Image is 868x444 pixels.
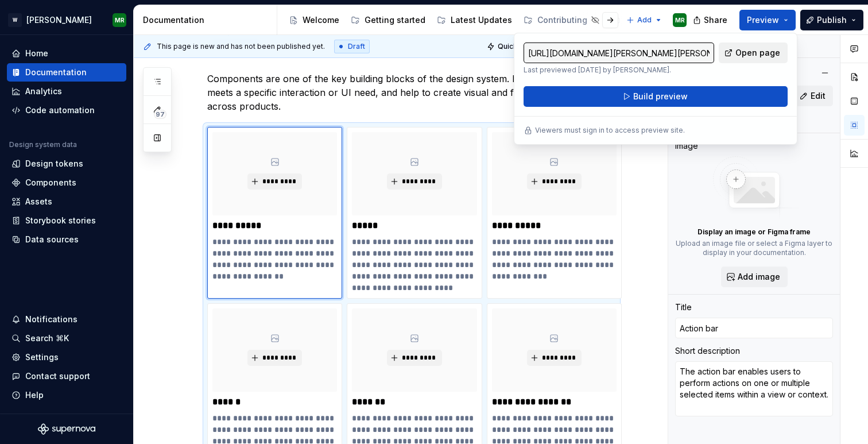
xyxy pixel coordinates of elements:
button: Publish [800,10,863,30]
div: Getting started [365,14,425,26]
span: Build preview [633,91,688,102]
div: Design tokens [25,158,83,169]
a: Settings [7,348,126,366]
span: Publish [817,14,847,26]
a: Analytics [7,82,126,101]
span: Quick preview [498,42,547,51]
span: Draft [348,42,365,51]
div: Data sources [25,234,79,245]
a: Components [7,173,126,192]
div: Notifications [25,314,77,325]
span: Open page [735,47,780,59]
div: Page tree [284,9,621,32]
button: Edit [794,86,833,106]
span: Add image [738,271,780,283]
a: Design tokens [7,155,126,173]
div: Storybook stories [25,215,96,226]
span: Share [704,14,727,26]
button: Add [623,12,666,28]
div: Components [25,177,76,188]
a: Storybook stories [7,211,126,230]
button: Help [7,386,126,404]
div: Search ⌘K [25,333,69,344]
a: Welcome [284,11,344,29]
div: Documentation [143,14,272,26]
svg: Supernova Logo [38,423,95,435]
a: Data sources [7,230,126,249]
div: W [8,13,22,27]
a: Open page [719,43,788,63]
span: 97 [154,110,166,119]
a: Getting started [346,11,430,29]
div: Settings [25,352,59,363]
button: Add image [721,267,788,287]
div: MR [115,16,125,25]
div: Image [675,140,698,152]
a: Contributing [519,11,604,29]
p: Viewers must sign in to access preview site. [535,126,685,135]
div: Code automation [25,105,95,116]
p: Last previewed [DATE] by [PERSON_NAME]. [524,65,714,75]
a: Code automation [7,101,126,119]
p: Upload an image file or select a Figma layer to display in your documentation. [675,239,833,257]
p: Components are one of the key building blocks of the design system. Each component meets a specif... [207,72,616,113]
button: Quick preview [483,38,552,55]
span: Add [637,16,652,25]
span: Preview [747,14,779,26]
div: [PERSON_NAME] [26,14,92,26]
button: Share [687,10,735,30]
textarea: The action bar enables users to perform actions on one or multiple selected items within a view o... [675,361,833,416]
button: Build preview [524,86,788,107]
button: Preview [739,10,796,30]
div: Short description [675,345,740,357]
input: Add title [675,318,833,338]
a: Assets [7,192,126,211]
div: Analytics [25,86,62,97]
a: Documentation [7,63,126,82]
div: Documentation [25,67,87,78]
div: Contact support [25,370,90,382]
a: Latest Updates [432,11,517,29]
div: Home [25,48,48,59]
button: Search ⌘K [7,329,126,348]
span: Edit [811,90,826,102]
button: Contact support [7,367,126,385]
button: Notifications [7,310,126,329]
div: Contributing [537,14,587,26]
div: Title [675,302,692,313]
div: MR [675,16,685,25]
div: Welcome [303,14,339,26]
p: Display an image or Figma frame [697,227,811,237]
a: Home [7,44,126,63]
button: W[PERSON_NAME]MR [2,7,131,32]
span: This page is new and has not been published yet. [157,42,325,51]
div: Help [25,389,44,401]
div: Design system data [9,140,77,149]
div: Assets [25,196,52,207]
div: Latest Updates [451,14,512,26]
